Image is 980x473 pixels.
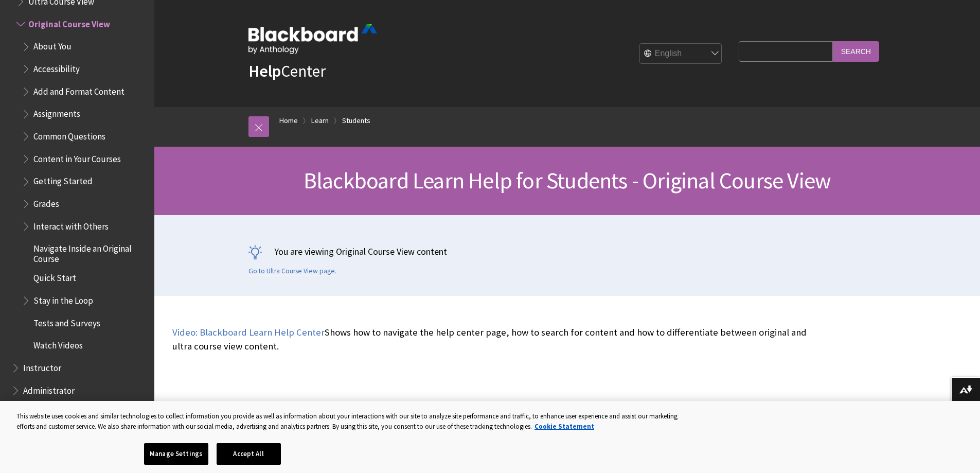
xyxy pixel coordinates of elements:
[304,166,831,195] span: Blackboard Learn Help for Students - Original Course View
[172,326,325,339] a: Video: Blackboard Learn Help Center
[33,195,59,209] span: Grades
[279,114,298,127] a: Home
[33,128,105,142] span: Common Questions
[172,326,810,353] p: Shows how to navigate the help center page, how to search for content and how to differentiate be...
[217,443,281,465] button: Accept All
[16,411,686,431] div: This website uses cookies and similar technologies to collect information you provide as well as ...
[33,60,80,74] span: Accessibility
[248,61,281,81] strong: Help
[33,270,76,284] span: Quick Start
[28,15,110,29] span: Original Course View
[33,83,124,97] span: Add and Format Content
[33,173,93,187] span: Getting Started
[23,382,75,396] span: Administrator
[23,359,61,373] span: Instructor
[311,114,329,127] a: Learn
[33,292,93,306] span: Stay in the Loop
[248,61,326,81] a: HelpCenter
[144,443,208,465] button: Manage Settings
[534,422,594,431] a: More information about your privacy, opens in a new tab
[248,24,377,54] img: Blackboard by Anthology
[33,314,100,328] span: Tests and Surveys
[33,240,147,264] span: Navigate Inside an Original Course
[248,267,336,276] a: Go to Ultra Course View page.
[33,337,83,351] span: Watch Videos
[33,38,72,52] span: About You
[640,44,722,64] select: Site Language Selector
[833,41,879,61] input: Search
[33,150,121,164] span: Content in Your Courses
[342,114,370,127] a: Students
[33,106,80,119] span: Assignments
[248,245,886,258] p: You are viewing Original Course View content
[33,218,109,232] span: Interact with Others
